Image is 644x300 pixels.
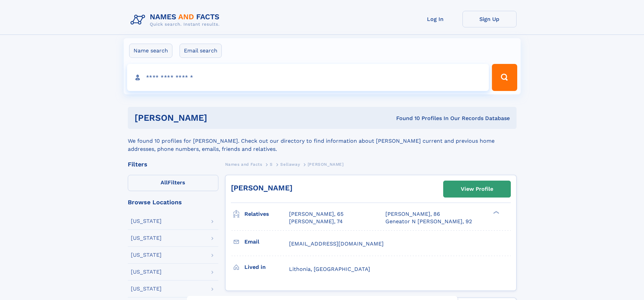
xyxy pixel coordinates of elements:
a: Sellaway [280,160,300,168]
label: Filters [128,175,218,191]
a: [PERSON_NAME], 74 [289,218,343,225]
a: [PERSON_NAME], 86 [385,210,440,218]
label: Name search [129,44,172,58]
span: Sellaway [280,162,300,167]
a: Log In [408,11,462,27]
a: [PERSON_NAME] [231,184,292,192]
h3: Relatives [244,208,289,220]
label: Email search [180,44,222,58]
span: Lithonia, [GEOGRAPHIC_DATA] [289,266,370,272]
div: View Profile [461,181,493,197]
a: View Profile [444,181,510,197]
input: search input [127,64,489,91]
span: All [161,179,168,186]
h1: [PERSON_NAME] [135,114,302,122]
a: Geneator N [PERSON_NAME], 92 [385,218,472,225]
div: Filters [128,161,218,167]
div: [US_STATE] [131,235,162,241]
a: [PERSON_NAME], 65 [289,210,343,218]
span: S [270,162,273,167]
span: [EMAIL_ADDRESS][DOMAIN_NAME] [289,240,384,247]
div: [US_STATE] [131,218,162,224]
span: [PERSON_NAME] [308,162,344,167]
div: Found 10 Profiles In Our Records Database [302,115,510,122]
div: [US_STATE] [131,252,162,258]
img: Logo Names and Facts [128,11,225,29]
a: S [270,160,273,168]
button: Search Button [492,64,517,91]
a: Names and Facts [225,160,262,168]
div: [US_STATE] [131,269,162,275]
div: ❯ [492,210,500,215]
h3: Email [244,236,289,248]
h3: Lived in [244,261,289,273]
div: Browse Locations [128,199,218,205]
div: We found 10 profiles for [PERSON_NAME]. Check out our directory to find information about [PERSON... [128,129,517,153]
a: Sign Up [462,11,517,27]
div: [US_STATE] [131,286,162,292]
